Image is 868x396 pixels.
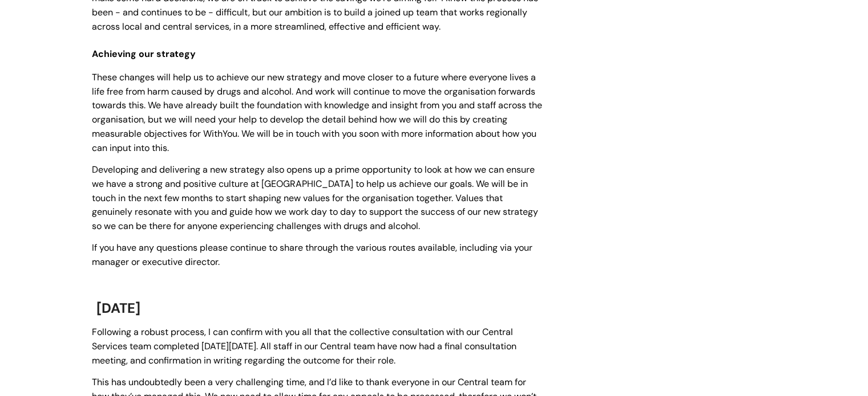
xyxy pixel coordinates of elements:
span: These changes will help us to achieve our new strategy and move closer to a future where everyone... [92,71,542,154]
span: Following a robust process, I can confirm with you all that the collective consultation with our ... [92,326,516,366]
span: Developing and delivering a new strategy also opens up a prime opportunity to look at how we can ... [92,164,538,232]
span: [DATE] [96,299,140,317]
span: Achieving our strategy [92,48,196,60]
span: If you have any questions please continue to share through the various routes available, includin... [92,242,532,268]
